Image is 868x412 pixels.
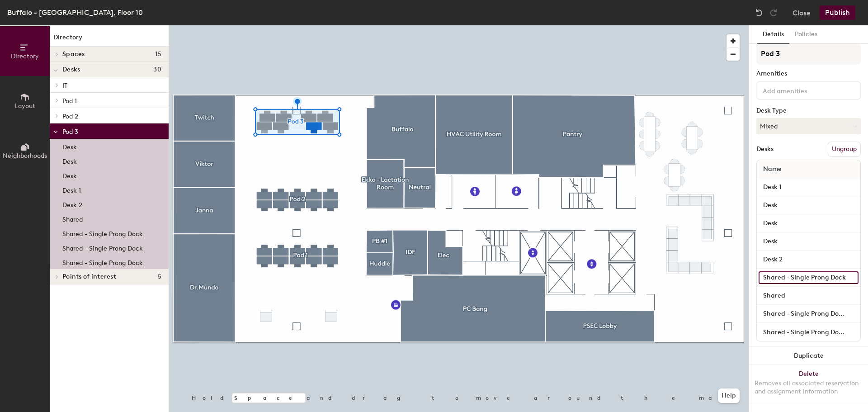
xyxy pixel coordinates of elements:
[756,146,774,153] div: Desks
[769,8,778,17] img: Redo
[759,289,859,302] input: Unnamed desk
[789,25,823,44] button: Policies
[155,51,161,58] span: 15
[759,181,859,194] input: Unnamed desk
[62,184,81,194] p: Desk 1
[62,155,77,166] p: Desk
[749,347,868,365] button: Duplicate
[756,70,861,77] div: Amenities
[756,118,861,134] button: Mixed
[7,7,143,18] div: Buffalo - [GEOGRAPHIC_DATA], Floor 10
[153,66,161,73] span: 30
[158,273,161,280] span: 5
[759,235,859,248] input: Unnamed desk
[749,365,868,405] button: DeleteRemoves all associated reservation and assignment information
[62,170,77,180] p: Desk
[759,161,786,177] span: Name
[62,66,80,73] span: Desks
[759,199,859,212] input: Unnamed desk
[11,52,39,60] span: Directory
[62,273,116,280] span: Points of interest
[759,326,859,338] input: Unnamed desk
[50,33,169,47] h1: Directory
[759,271,859,284] input: Unnamed desk
[828,142,861,157] button: Ungroup
[757,25,789,44] button: Details
[755,379,863,396] div: Removes all associated reservation and assignment information
[62,199,82,209] p: Desk 2
[62,113,78,120] span: Pod 2
[62,242,143,252] p: Shared - Single Prong Dock
[3,152,47,160] span: Neighborhoods
[756,107,861,114] div: Desk Type
[761,85,842,95] input: Add amenities
[62,97,77,105] span: Pod 1
[793,5,811,20] button: Close
[62,141,77,151] p: Desk
[759,217,859,230] input: Unnamed desk
[759,308,859,320] input: Unnamed desk
[718,388,740,403] button: Help
[62,51,85,58] span: Spaces
[62,128,78,136] span: Pod 3
[15,102,35,110] span: Layout
[62,227,143,238] p: Shared - Single Prong Dock
[62,213,83,223] p: Shared
[62,256,143,267] p: Shared - Single Prong Dock
[755,8,764,17] img: Undo
[820,5,855,20] button: Publish
[759,253,859,266] input: Unnamed desk
[62,82,67,90] span: IT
